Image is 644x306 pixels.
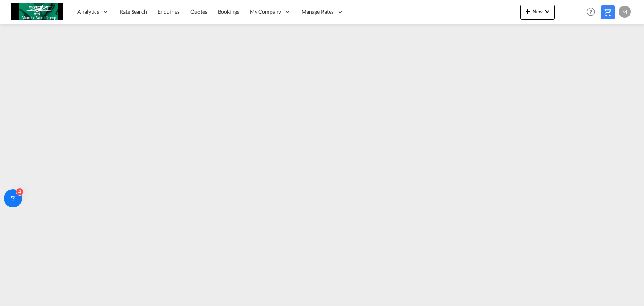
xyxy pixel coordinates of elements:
[77,8,99,16] span: Analytics
[523,7,532,16] md-icon: icon-plus 400-fg
[619,6,631,18] div: M
[520,5,555,20] button: icon-plus 400-fgNewicon-chevron-down
[120,8,147,15] span: Rate Search
[250,8,281,16] span: My Company
[158,8,180,15] span: Enquiries
[301,8,334,16] span: Manage Rates
[218,8,239,15] span: Bookings
[543,7,552,16] md-icon: icon-chevron-down
[584,5,601,19] div: Help
[190,8,207,15] span: Quotes
[11,3,63,20] img: c6e8db30f5a511eea3e1ab7543c40fcc.jpg
[584,5,597,18] span: Help
[523,8,552,14] span: New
